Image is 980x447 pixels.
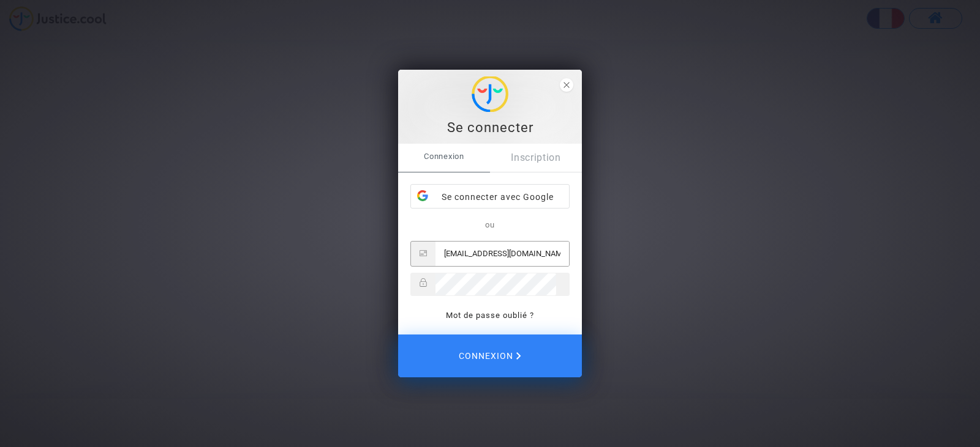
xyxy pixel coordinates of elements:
a: Inscription [490,144,582,172]
span: ou [485,220,495,229]
span: close [560,78,573,92]
input: Email [435,242,569,266]
span: Connexion [459,343,521,369]
input: Password [435,273,556,295]
span: Connexion [398,144,490,169]
div: Se connecter [405,119,575,137]
div: Se connecter avec Google [411,185,569,209]
a: Mot de passe oublié ? [446,311,534,320]
button: Connexion [398,334,582,377]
